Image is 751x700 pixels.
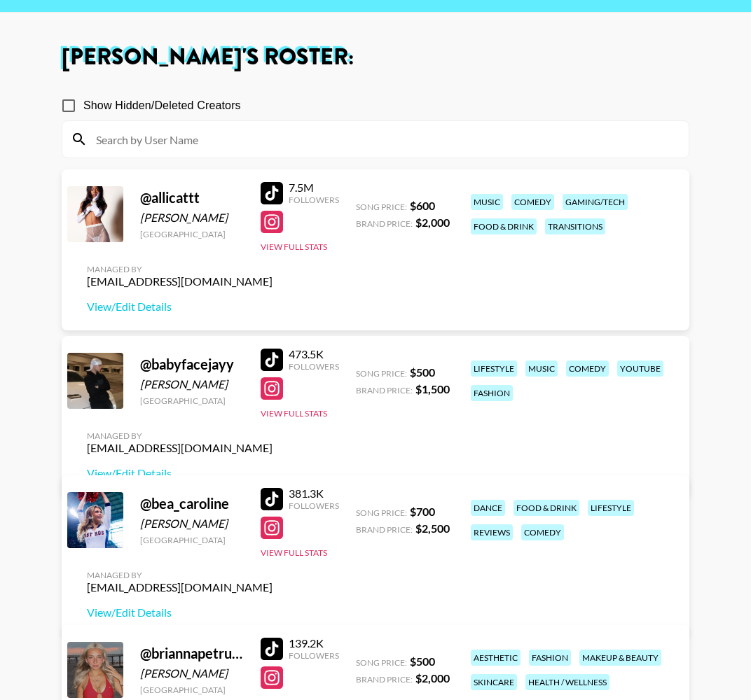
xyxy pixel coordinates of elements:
div: reviews [471,524,513,540]
span: Song Price: [356,368,407,379]
div: food & drink [514,500,579,516]
div: dance [471,500,505,516]
div: 7.5M [289,181,339,195]
a: View/Edit Details [87,300,273,314]
strong: $ 2,000 [415,671,450,685]
a: View/Edit Details [87,605,273,619]
div: @ babyfacejayy [140,356,244,373]
h1: [PERSON_NAME] 's Roster: [62,46,689,69]
div: 139.2K [289,636,339,650]
span: Brand Price: [356,524,413,535]
a: View/Edit Details [87,466,273,480]
strong: $ 500 [410,654,435,668]
div: music [525,360,558,377]
div: Followers [289,361,339,372]
div: [GEOGRAPHIC_DATA] [140,395,244,406]
div: comedy [511,194,554,210]
div: [GEOGRAPHIC_DATA] [140,535,244,545]
div: comedy [566,360,609,377]
div: [GEOGRAPHIC_DATA] [140,685,244,695]
div: makeup & beauty [579,650,661,666]
div: 473.5K [289,347,339,361]
div: @ bea_caroline [140,495,244,512]
strong: $ 2,500 [415,521,450,535]
div: gaming/tech [563,194,628,210]
strong: $ 600 [410,199,435,212]
div: Managed By [87,570,273,580]
div: @ allicattt [140,189,244,206]
div: lifestyle [471,360,517,377]
span: Brand Price: [356,674,413,685]
div: aesthetic [471,650,521,666]
strong: $ 1,500 [415,382,450,395]
span: Brand Price: [356,218,413,229]
div: [PERSON_NAME] [140,666,244,680]
div: youtube [617,360,663,377]
div: 381.3K [289,486,339,500]
strong: $ 500 [410,365,435,379]
span: Song Price: [356,507,407,518]
div: comedy [521,524,564,540]
span: Song Price: [356,657,407,668]
button: View Full Stats [261,408,327,419]
div: [PERSON_NAME] [140,211,244,225]
span: Song Price: [356,202,407,212]
strong: $ 700 [410,505,435,518]
div: [EMAIL_ADDRESS][DOMAIN_NAME] [87,441,273,455]
button: View Full Stats [261,547,327,558]
div: [PERSON_NAME] [140,517,244,531]
div: music [471,194,503,210]
div: fashion [529,650,571,666]
strong: $ 2,000 [415,216,450,229]
div: lifestyle [588,500,634,516]
div: [GEOGRAPHIC_DATA] [140,229,244,239]
div: food & drink [471,218,537,234]
div: transitions [545,218,605,234]
div: fashion [471,385,513,401]
div: @ briannapetruzzi [140,645,244,662]
div: Managed By [87,264,273,274]
div: Followers [289,650,339,661]
div: Managed By [87,430,273,441]
div: [PERSON_NAME] [140,377,244,391]
input: Search by User Name [88,128,680,150]
span: Show Hidden/Deleted Creators [83,97,241,114]
button: View Full Stats [261,241,327,252]
div: Followers [289,195,339,205]
div: Followers [289,500,339,511]
div: health / wellness [525,674,609,690]
div: [EMAIL_ADDRESS][DOMAIN_NAME] [87,274,273,288]
span: Brand Price: [356,385,413,395]
div: [EMAIL_ADDRESS][DOMAIN_NAME] [87,580,273,594]
div: skincare [471,674,517,690]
